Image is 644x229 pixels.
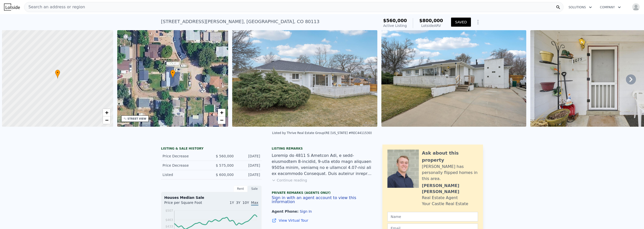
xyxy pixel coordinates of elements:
button: Solutions [565,3,596,12]
span: + [105,109,108,116]
span: 1Y [230,201,234,205]
div: [STREET_ADDRESS][PERSON_NAME] , [GEOGRAPHIC_DATA] , CO 80113 [161,18,319,25]
div: [PERSON_NAME] [PERSON_NAME] [422,183,478,195]
tspan: $507 [165,209,173,212]
div: Real Estate Agent [422,195,458,201]
div: Loremip do 4811 S Ametcon Adi, e sedd-eiusmodtem 8-incidid, 9-utla etdo magn aliquaen 9505a minim... [272,153,372,177]
button: Sign in with an agent account to view this information [272,196,372,204]
div: [DATE] [238,154,260,159]
img: Sale: 135261237 Parcel: 6023775 [232,30,377,127]
span: Agent Phone: [272,209,300,213]
div: LISTING & SALE HISTORY [161,147,262,152]
span: 10Y [243,201,249,205]
span: $800,000 [419,18,443,23]
a: Zoom out [103,116,110,124]
div: Price Decrease [163,154,207,159]
div: • [170,70,175,78]
img: avatar [632,3,640,11]
a: Zoom in [103,109,110,116]
div: Price per Square Foot [164,200,211,208]
span: $560,000 [383,18,407,23]
button: Company [596,3,625,12]
div: Private Remarks (Agents Only) [272,191,372,196]
span: • [55,70,60,75]
span: − [105,117,108,123]
span: − [220,117,223,123]
a: View Virtual Tour [272,218,372,223]
input: Name [387,212,478,221]
span: Search an address or region [24,4,85,10]
div: Listing remarks [272,147,372,151]
button: SAVED [451,18,471,27]
div: STREET VIEW [128,117,146,121]
span: Max [251,201,258,206]
div: Lotside ARV [419,23,443,28]
div: Your Castle Real Estate [422,201,468,207]
span: 3Y [236,201,240,205]
span: Active Listing [383,24,407,28]
div: [PERSON_NAME] has personally flipped homes in this area. [422,164,478,182]
div: Listed [163,172,207,177]
tspan: $433 [165,225,173,228]
div: [DATE] [238,163,260,168]
div: Ask about this property [422,150,478,164]
div: Houses Median Sale [164,195,258,200]
button: Sign In [300,209,312,213]
div: Sale [248,186,262,192]
div: • [55,70,60,78]
img: Lotside [4,4,20,11]
div: [DATE] [238,172,260,177]
a: Zoom in [218,109,225,116]
img: Sale: 135261237 Parcel: 6023775 [381,30,526,127]
span: $ 600,000 [216,173,234,177]
span: $ 560,000 [216,154,234,158]
span: • [170,70,175,75]
tspan: $463 [165,218,173,222]
div: Rent [233,186,248,192]
a: Zoom out [218,116,225,124]
span: + [220,109,223,116]
button: Show Options [473,17,483,27]
div: Price Decrease [163,163,207,168]
div: Listed by Thrive Real Estate Group (RE [US_STATE] #REC4411530) [272,131,372,135]
button: Continue reading [272,178,307,183]
span: $ 575,000 [216,163,234,167]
